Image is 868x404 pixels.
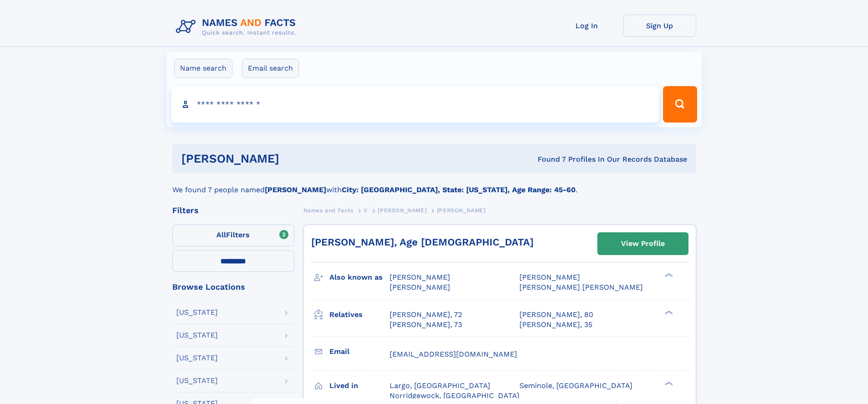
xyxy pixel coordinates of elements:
[390,283,450,291] span: [PERSON_NAME]
[390,273,450,281] span: [PERSON_NAME]
[342,185,575,194] b: City: [GEOGRAPHIC_DATA], State: [US_STATE], Age Range: 45-60
[172,206,294,215] div: Filters
[550,15,623,37] a: Log In
[378,205,426,216] a: [PERSON_NAME]
[329,307,390,322] h3: Relatives
[408,154,687,164] div: Found 7 Profiles In Our Records Database
[519,283,643,291] span: [PERSON_NAME] [PERSON_NAME]
[519,381,632,390] span: Seminole, [GEOGRAPHIC_DATA]
[172,174,696,195] div: We found 7 people named with .
[265,185,326,194] b: [PERSON_NAME]
[172,225,294,246] label: Filters
[390,391,519,400] span: Norridgewock, [GEOGRAPHIC_DATA]
[171,86,659,123] input: search input
[174,59,232,78] label: Name search
[176,354,218,362] div: [US_STATE]
[311,236,534,248] a: [PERSON_NAME], Age [DEMOGRAPHIC_DATA]
[329,270,390,285] h3: Also known as
[329,344,390,359] h3: Email
[364,207,368,214] span: V
[176,377,218,384] div: [US_STATE]
[303,205,354,216] a: Names and Facts
[519,320,592,330] a: [PERSON_NAME], 35
[519,310,593,320] a: [PERSON_NAME], 80
[598,233,688,255] a: View Profile
[623,15,696,37] a: Sign Up
[181,153,409,164] h1: [PERSON_NAME]
[621,233,665,254] div: View Profile
[176,332,218,339] div: [US_STATE]
[390,381,490,390] span: Largo, [GEOGRAPHIC_DATA]
[519,273,580,281] span: [PERSON_NAME]
[172,283,294,291] div: Browse Locations
[172,15,303,39] img: Logo Names and Facts
[390,350,517,358] span: [EMAIL_ADDRESS][DOMAIN_NAME]
[378,207,426,214] span: [PERSON_NAME]
[216,230,226,239] span: All
[390,310,462,320] a: [PERSON_NAME], 72
[663,309,673,315] div: ❯
[364,205,368,216] a: V
[663,86,697,123] button: Search Button
[329,378,390,394] h3: Lived in
[242,59,299,78] label: Email search
[390,320,462,330] a: [PERSON_NAME], 73
[176,309,218,316] div: [US_STATE]
[663,272,673,278] div: ❯
[663,380,673,386] div: ❯
[437,207,486,214] span: [PERSON_NAME]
